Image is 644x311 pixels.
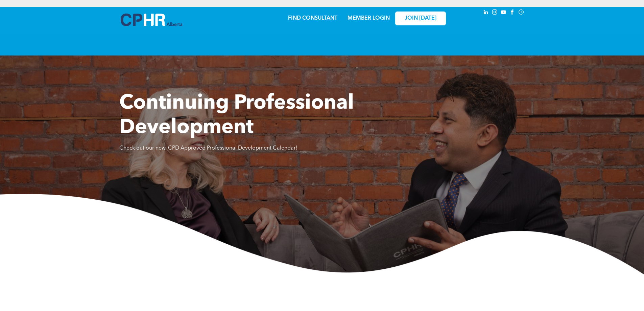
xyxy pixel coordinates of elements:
span: Continuing Professional Development [119,93,354,138]
a: JOIN [DATE] [395,12,446,25]
a: FIND CONSULTANT [288,16,337,21]
a: instagram [491,8,499,18]
span: JOIN [DATE] [405,15,436,22]
img: A blue and white logo for cp alberta [121,14,182,26]
a: Social network [518,8,525,18]
a: MEMBER LOGIN [348,16,390,21]
a: youtube [500,8,507,18]
span: Check out our new, CPD Approved Professional Development Calendar! [119,146,297,151]
a: linkedin [482,8,490,18]
a: facebook [509,8,516,18]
